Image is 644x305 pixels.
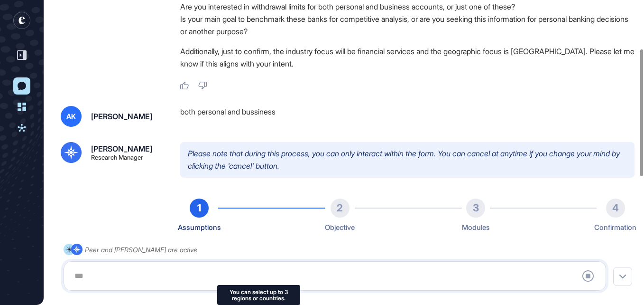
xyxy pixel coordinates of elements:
div: Research Manager [91,154,143,161]
div: Modules [462,221,490,234]
div: [PERSON_NAME] [91,113,152,120]
div: [PERSON_NAME] [91,145,152,152]
div: You can select up to 3 regions or countries. [223,289,294,301]
p: Additionally, just to confirm, the industry focus will be financial services and the geographic f... [180,45,635,70]
div: Assumptions [178,221,221,234]
div: entrapeer-logo [13,12,30,29]
p: Please note that during this process, you can only interact within the form. You can cancel at an... [180,142,635,178]
span: AK [66,113,76,120]
li: Are you interested in withdrawal limits for both personal and business accounts, or just one of t... [180,0,635,13]
li: Is your main goal to benchmark these banks for competitive analysis, or are you seeking this info... [180,13,635,38]
div: 1 [190,199,209,218]
div: both personal and bussiness [180,106,635,127]
div: Peer and [PERSON_NAME] are active [85,244,197,256]
div: 3 [466,199,485,218]
div: 4 [606,199,625,218]
div: 2 [331,199,350,218]
div: Confirmation [594,221,636,234]
div: Objective [325,221,355,234]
